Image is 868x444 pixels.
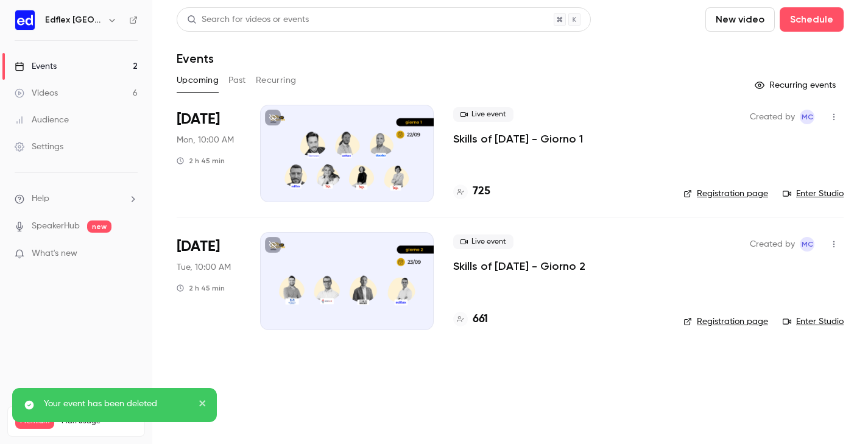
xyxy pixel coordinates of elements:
span: Created by [750,237,795,252]
button: Recurring events [749,76,844,95]
button: Upcoming [177,71,219,90]
span: Live event [453,234,513,249]
a: Registration page [683,315,768,328]
div: Search for videos or events [187,13,309,26]
span: Manon Cousin [800,237,814,252]
a: Skills of [DATE] - Giorno 1 [453,132,583,146]
div: Sep 23 Tue, 10:00 AM (Europe/Berlin) [177,232,241,329]
a: Skills of [DATE] - Giorno 2 [453,259,585,273]
span: Mon, 10:00 AM [177,134,234,146]
span: What's new [32,247,77,260]
div: Audience [15,114,69,126]
li: help-dropdown-opener [15,192,138,205]
span: MC [802,237,813,252]
span: MC [802,110,813,124]
h6: Edflex [GEOGRAPHIC_DATA] [45,14,102,26]
button: Recurring [256,71,297,90]
div: Sep 22 Mon, 10:00 AM (Europe/Berlin) [177,105,241,202]
a: Enter Studio [783,315,844,328]
span: Tue, 10:00 AM [177,261,231,273]
h4: 661 [473,311,488,328]
a: 661 [453,311,488,328]
button: close [199,398,207,412]
p: Your event has been deleted [44,398,190,410]
span: Manon Cousin [800,110,814,124]
h1: Events [177,51,214,66]
div: 2 h 45 min [177,156,225,166]
div: Events [15,60,57,72]
a: Registration page [683,188,768,200]
div: 2 h 45 min [177,283,225,293]
span: Help [32,192,49,205]
a: 725 [453,183,490,200]
button: Past [228,71,246,90]
span: new [87,220,111,233]
button: Schedule [780,7,844,32]
span: [DATE] [177,237,220,256]
iframe: Noticeable Trigger [123,248,138,259]
button: New video [705,7,775,32]
div: Videos [15,87,58,99]
span: Created by [750,110,795,124]
h4: 725 [473,183,490,200]
div: Settings [15,141,63,153]
span: [DATE] [177,110,220,129]
span: Live event [453,107,513,122]
a: SpeakerHub [32,220,80,233]
a: Enter Studio [783,188,844,200]
img: Edflex Italy [15,10,35,30]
